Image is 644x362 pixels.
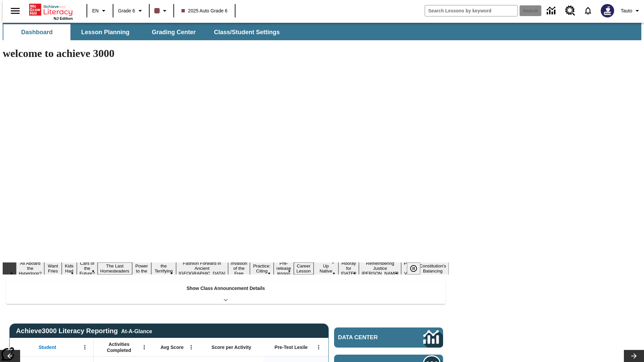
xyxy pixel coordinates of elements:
h1: welcome to achieve 3000 [3,47,449,60]
a: Home [29,3,73,16]
img: Avatar [601,4,614,17]
button: Slide 14 Hooray for Constitution Day! [338,260,359,277]
a: Data Center [334,327,443,348]
div: SubNavbar [3,24,286,40]
span: Grading Center [152,28,196,36]
button: Open Menu [186,342,196,352]
span: Achieve3000 Literacy Reporting [16,327,152,335]
button: Open Menu [80,342,90,352]
div: SubNavbar [3,23,641,40]
button: Open Menu [314,342,324,352]
button: Slide 16 Point of View [401,260,417,277]
button: Pause [407,262,420,275]
button: Slide 9 The Invasion of the Free CD [228,255,250,282]
span: Dashboard [21,28,53,36]
button: Slide 4 Cars of the Future? [77,260,98,277]
span: Activities Completed [97,341,141,353]
button: Slide 15 Remembering Justice O'Connor [359,260,401,277]
span: Pre-Test Lexile [275,344,308,350]
input: search field [425,5,518,16]
span: Avg Score [160,344,183,350]
span: EN [92,7,99,14]
button: Open Menu [139,342,149,352]
button: Slide 13 Cooking Up Native Traditions [314,257,338,280]
span: Lesson Planning [81,28,129,36]
span: Class/Student Settings [214,28,280,36]
button: Profile/Settings [618,5,644,17]
span: Tauto [621,7,632,14]
span: Data Center [338,334,401,341]
button: Slide 5 The Last Homesteaders [98,262,132,275]
button: Class color is dark brown. Change class color [152,5,171,17]
div: Pause [407,262,427,275]
span: Grade 6 [118,7,135,14]
a: Data Center [543,2,561,20]
span: Score per Activity [212,344,252,350]
button: Open side menu [5,1,25,21]
button: Grading Center [140,24,207,40]
button: Slide 12 Career Lesson [294,262,314,275]
div: At-A-Glance [121,327,152,335]
button: Lesson Planning [72,24,139,40]
span: Student [39,344,56,350]
button: Slide 3 Dirty Jobs Kids Had To Do [62,252,77,285]
button: Grade: Grade 6, Select a grade [115,5,147,17]
span: NJ Edition [54,16,73,20]
button: Slide 7 Attack of the Terrifying Tomatoes [151,257,176,280]
button: Dashboard [3,24,70,40]
div: Show Class Announcement Details [6,281,445,304]
button: Slide 17 The Constitution's Balancing Act [417,257,449,280]
button: Select a new avatar [597,2,618,19]
button: Lesson carousel, Next [624,350,644,362]
button: Slide 1 All Aboard the Hyperloop? [16,260,44,277]
button: Slide 10 Mixed Practice: Citing Evidence [250,257,274,280]
button: Slide 8 Fashion Forward in Ancient Rome [176,260,228,277]
button: Slide 6 Solar Power to the People [132,257,152,280]
button: Slide 2 Do You Want Fries With That? [44,252,61,285]
a: Resource Center, Will open in new tab [561,2,579,20]
a: Notifications [579,2,597,19]
p: Show Class Announcement Details [186,285,265,292]
button: Slide 11 Pre-release lesson [274,260,294,277]
div: Home [29,2,73,20]
span: 2025 Auto Grade 6 [181,7,228,14]
button: Class/Student Settings [209,24,285,40]
button: Language: EN, Select a language [89,5,111,17]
